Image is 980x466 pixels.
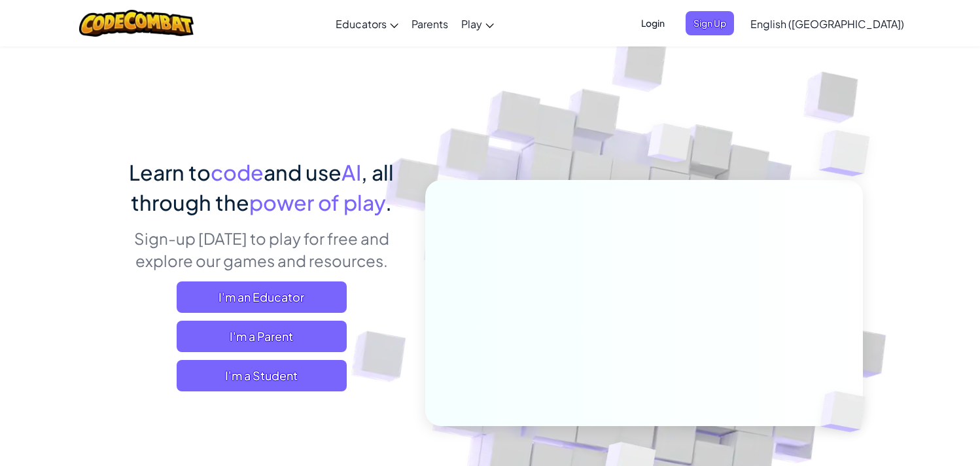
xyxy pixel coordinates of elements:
span: power of play [249,189,385,215]
a: I'm a Parent [177,321,347,352]
img: CodeCombat logo [79,10,194,37]
p: Sign-up [DATE] to play for free and explore our games and resources. [117,227,406,272]
a: Play [455,6,500,41]
a: I'm an Educator [177,281,347,313]
span: Learn to [129,159,211,185]
button: I'm a Student [177,360,347,391]
span: English ([GEOGRAPHIC_DATA]) [750,17,904,31]
span: . [385,189,392,215]
img: Overlap cubes [793,98,906,209]
button: Sign Up [686,11,734,35]
span: Educators [336,17,387,31]
a: English ([GEOGRAPHIC_DATA]) [744,6,911,41]
img: Overlap cubes [799,364,897,459]
img: Overlap cubes [623,98,718,195]
span: code [211,159,264,185]
button: Login [633,11,673,35]
span: and use [264,159,341,185]
span: Play [461,17,482,31]
a: Parents [405,6,455,41]
span: AI [341,159,361,185]
a: Educators [329,6,405,41]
